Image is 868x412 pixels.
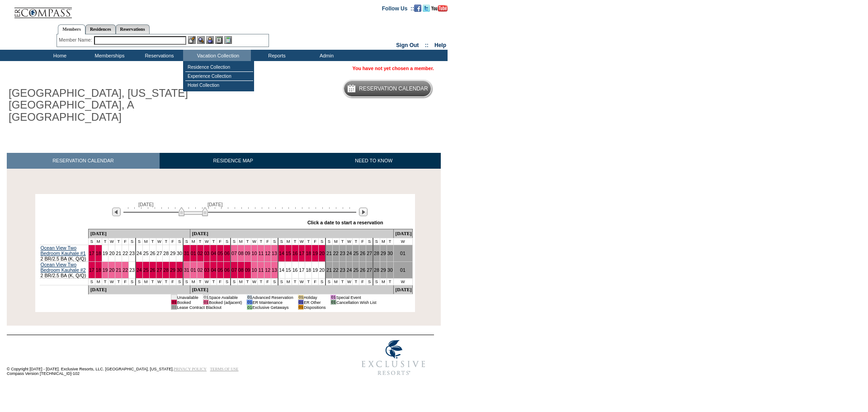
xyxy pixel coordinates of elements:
[208,202,223,207] span: [DATE]
[203,295,208,300] td: 01
[325,238,332,245] td: S
[330,295,336,300] td: 01
[393,238,412,245] td: W
[353,335,434,380] img: Exclusive Resorts
[209,300,242,305] td: Booked (adjacent)
[171,305,177,310] td: 01
[312,279,319,285] td: F
[374,267,379,273] a: 28
[353,251,359,256] a: 25
[360,251,365,256] a: 26
[396,42,419,48] a: Sign Out
[247,300,252,305] td: 01
[333,251,339,256] a: 22
[279,251,284,256] a: 14
[326,251,332,256] a: 21
[353,267,359,273] a: 25
[163,245,170,262] td: 28
[231,238,237,245] td: S
[425,42,429,48] span: ::
[252,267,257,273] a: 10
[95,238,102,245] td: M
[306,251,311,256] a: 18
[190,238,197,245] td: M
[89,251,94,256] a: 17
[204,251,210,256] a: 03
[382,5,414,12] td: Follow Us ::
[330,300,336,305] td: 01
[231,279,237,285] td: S
[115,279,122,285] td: T
[204,267,210,273] a: 03
[339,279,346,285] td: T
[215,36,223,44] img: Reservations
[122,238,129,245] td: F
[190,279,197,285] td: M
[252,295,293,300] td: Advanced Reservation
[184,267,189,273] a: 31
[138,202,154,207] span: [DATE]
[393,285,412,294] td: [DATE]
[157,267,162,273] a: 27
[197,36,205,44] img: View
[210,238,217,245] td: T
[319,251,325,256] a: 20
[96,267,101,273] a: 18
[271,238,278,245] td: S
[191,251,196,256] a: 01
[299,251,305,256] a: 17
[258,251,264,256] a: 11
[203,300,208,305] td: 01
[133,50,183,61] td: Reservations
[116,24,150,34] a: Reservations
[123,267,128,273] a: 22
[319,279,325,285] td: S
[34,50,84,61] td: Home
[251,279,258,285] td: W
[265,251,270,256] a: 12
[278,262,285,279] td: 14
[171,295,177,300] td: 01
[278,279,285,285] td: S
[41,245,86,256] a: Ocean View Two Bedroom Kauhale #1
[304,300,326,305] td: ER Other
[122,245,129,262] td: 22
[210,279,217,285] td: T
[252,300,293,305] td: ER Maintenance
[177,305,242,310] td: Lease Contract Blackout
[366,238,373,245] td: S
[346,279,353,285] td: W
[285,262,292,279] td: 15
[278,238,285,245] td: S
[174,367,207,371] a: PRIVACY POLICY
[244,238,251,245] td: T
[211,267,216,273] a: 04
[301,50,350,61] td: Admin
[307,153,441,169] a: NEED TO KNOW
[414,5,421,12] img: Become our fan on Facebook
[312,238,319,245] td: F
[149,245,156,262] td: 26
[96,251,101,256] a: 18
[414,5,421,10] a: Become our fan on Facebook
[40,262,89,279] td: 2 BR/2.5 BA (K, Q/Q)
[387,279,393,285] td: T
[387,251,393,256] a: 30
[170,279,176,285] td: F
[347,251,352,256] a: 24
[217,279,224,285] td: F
[245,251,250,256] a: 09
[129,245,136,262] td: 23
[224,251,230,256] a: 06
[231,267,237,273] a: 07
[258,238,264,245] td: T
[217,267,223,273] a: 05
[108,245,115,262] td: 20
[185,81,253,90] td: Hotel Collection
[237,238,244,245] td: M
[325,279,332,285] td: S
[286,251,291,256] a: 15
[380,238,387,245] td: M
[163,267,169,273] a: 28
[264,238,271,245] td: F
